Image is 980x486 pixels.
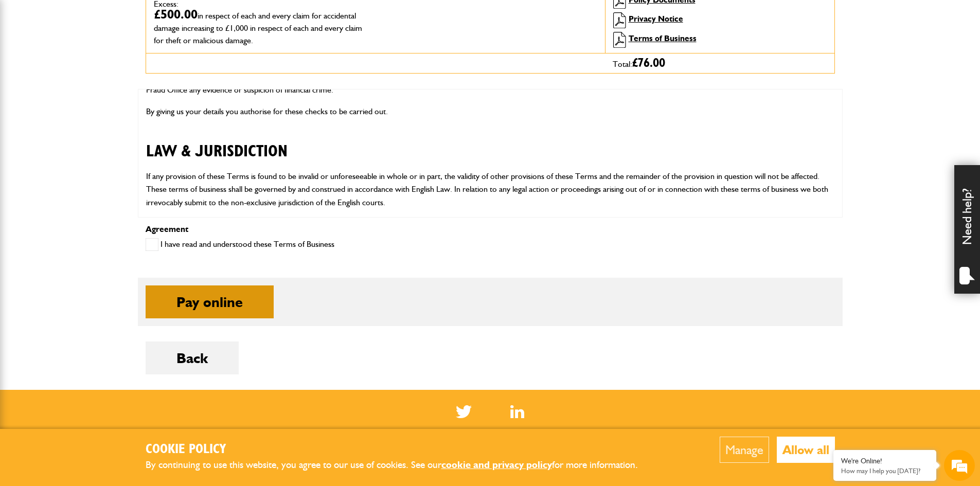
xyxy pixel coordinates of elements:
[720,437,769,463] button: Manage
[841,457,929,465] div: We're Online!
[456,405,472,418] img: Twitter
[154,8,368,45] dd: £500.00
[629,33,697,43] a: Terms of Business
[146,285,274,318] button: Pay online
[146,126,834,161] h2: LAW & JURISDICTION
[13,186,188,308] textarea: Type your message and hit 'Enter'
[146,225,835,233] p: Agreement
[54,58,173,71] div: Chat with us now
[13,125,188,148] input: Enter your email address
[146,105,834,118] p: By giving us your details you authorise for these checks to be carried out.
[146,238,334,251] label: I have read and understood these Terms of Business
[954,165,980,294] div: Need help?
[510,405,524,418] img: Linked In
[632,57,665,69] span: £
[441,459,552,471] a: cookie and privacy policy
[13,156,188,178] input: Enter your phone number
[605,53,834,73] div: Total:
[777,437,835,463] button: Allow all
[146,170,834,209] p: If any provision of these Terms is found to be invalid or unforeseeable in whole or in part, the ...
[17,57,43,71] img: d_20077148190_company_1631870298795_20077148190
[140,317,187,331] em: Start Chat
[510,405,524,418] a: LinkedIn
[169,5,193,30] div: Minimize live chat window
[13,95,188,118] input: Enter your last name
[146,341,239,374] button: Back
[154,11,362,45] span: in respect of each and every claim for accidental damage increasing to £1,000 in respect of each ...
[146,442,655,458] h2: Cookie Policy
[629,14,683,24] a: Privacy Notice
[638,57,665,69] span: 76.00
[146,457,655,473] p: By continuing to use this website, you agree to our use of cookies. See our for more information.
[841,467,929,475] p: How may I help you today?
